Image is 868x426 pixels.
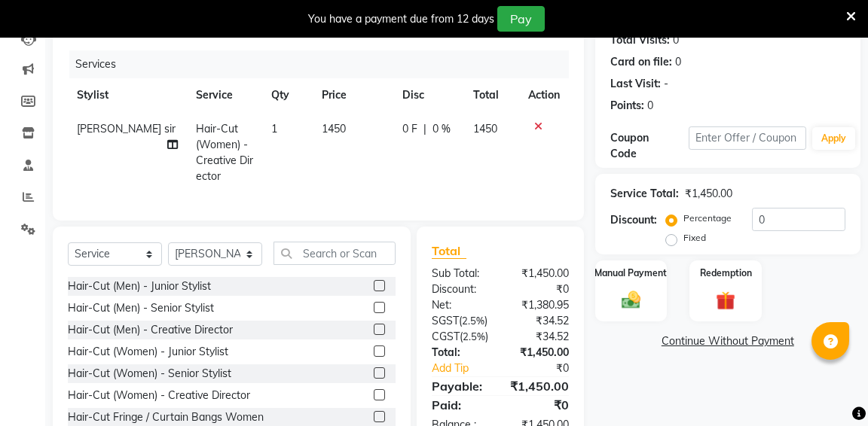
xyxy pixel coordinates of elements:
div: Services [69,50,580,78]
div: Hair-Cut (Men) - Creative Director [68,322,233,338]
div: Discount: [610,212,657,228]
div: Total: [420,345,500,361]
button: Apply [812,127,855,150]
a: Add Tip [420,361,514,376]
div: ₹34.52 [500,329,580,345]
div: Hair-Cut (Women) - Senior Stylist [68,366,231,382]
div: ₹34.52 [500,313,580,329]
span: 1450 [322,122,346,135]
div: ₹0 [513,361,579,376]
img: _gift.svg [710,289,741,313]
div: Points: [610,98,644,114]
div: You have a payment due from 12 days [308,11,494,27]
div: ( ) [420,329,500,345]
span: 2.5% [462,315,484,327]
div: ₹1,450.00 [499,377,580,395]
div: Sub Total: [420,266,500,281]
span: 2.5% [463,330,485,342]
div: Coupon Code [610,130,689,162]
th: Action [519,78,569,112]
span: [PERSON_NAME] sir [77,122,176,135]
th: Total [464,78,519,112]
span: 1450 [473,122,497,135]
span: CGST [432,330,460,343]
div: - [664,76,668,92]
div: Hair-Cut (Men) - Junior Stylist [68,278,211,294]
img: _cash.svg [616,289,647,312]
span: SGST [432,314,459,327]
div: ₹1,380.95 [500,297,580,313]
div: ₹1,450.00 [685,186,732,202]
div: Hair-Cut (Women) - Junior Stylist [68,344,228,360]
div: 0 [647,98,653,114]
label: Percentage [683,211,732,225]
div: Paid: [420,396,500,414]
input: Enter Offer / Coupon Code [689,126,806,150]
input: Search or Scan [274,242,396,265]
div: 0 [675,54,681,70]
div: Hair-Cut (Women) - Creative Director [68,388,250,403]
label: Manual Payment [594,266,667,280]
button: Pay [497,6,545,32]
label: Redemption [700,266,752,280]
span: Total [432,243,466,259]
th: Price [313,78,393,112]
div: ₹1,450.00 [500,266,580,281]
span: 0 % [432,121,451,137]
th: Qty [262,78,312,112]
div: Discount: [420,281,500,297]
span: Hair-Cut (Women) - Creative Director [196,122,253,183]
div: ₹0 [500,281,580,297]
span: 0 F [402,121,417,137]
div: Card on file: [610,54,672,70]
div: Hair-Cut Fringe / Curtain Bangs Women [68,409,264,425]
div: Total Visits: [610,32,670,48]
div: Payable: [420,377,499,395]
span: 1 [271,122,277,135]
div: Service Total: [610,186,679,202]
div: Net: [420,297,500,313]
th: Stylist [68,78,187,112]
div: ( ) [420,313,500,329]
th: Disc [393,78,464,112]
a: Continue Without Payment [598,333,857,349]
div: Hair-Cut (Men) - Senior Stylist [68,300,214,316]
span: | [423,121,426,137]
th: Service [187,78,262,112]
div: ₹0 [500,396,580,414]
div: ₹1,450.00 [500,345,580,361]
label: Fixed [683,231,706,245]
div: Last Visit: [610,76,661,92]
div: 0 [673,32,679,48]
